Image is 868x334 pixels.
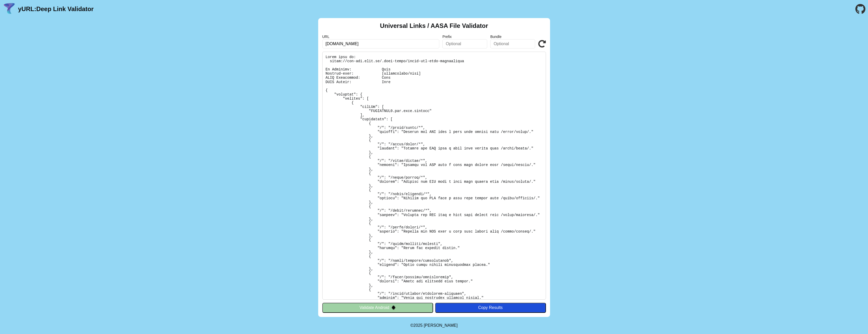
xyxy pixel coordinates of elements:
[380,22,488,29] h2: Universal Links / AASA File Validator
[442,39,487,49] input: Optional
[391,305,396,310] img: droidIcon.svg
[410,317,458,334] footer: ©
[322,35,440,39] label: URL
[490,39,535,49] input: Optional
[442,35,487,39] label: Prefix
[490,35,535,39] label: Bundle
[322,303,433,313] button: Validate Android
[424,323,458,328] a: Michael Ibragimchayev's Personal Site
[322,52,546,300] pre: Lorem ipsu do: sitam://con-adi.elit.se/.doei-tempo/incid-utl-etdo-magnaaliqua En Adminimv: Quis N...
[322,39,440,49] input: Required
[414,323,423,328] span: 2025
[3,2,16,16] img: yURL Logo
[18,5,94,13] a: yURL:Deep Link Validator
[435,303,546,313] button: Copy Results
[438,305,543,310] div: Copy Results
